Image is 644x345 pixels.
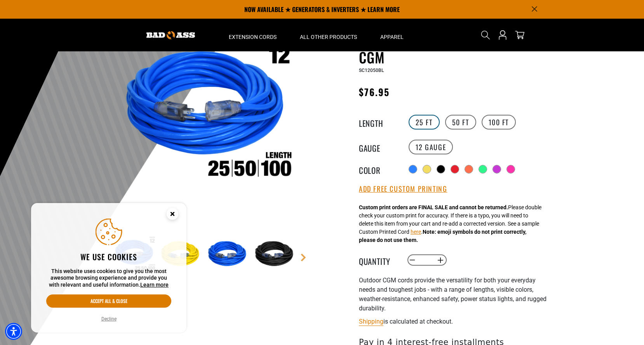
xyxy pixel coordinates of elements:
[479,29,492,41] summary: Search
[359,204,508,210] strong: Custom print orders are FINAL SALE and cannot be returned.
[46,268,171,289] p: This website uses cookies to give you the most awesome browsing experience and provide you with r...
[359,255,398,265] label: Quantity
[300,33,357,40] span: All Other Products
[229,33,277,40] span: Extension Cords
[409,140,453,154] label: 12 Gauge
[409,115,440,130] label: 25 FT
[217,19,288,51] summary: Extension Cords
[359,85,390,99] span: $76.95
[359,117,398,127] legend: Length
[206,232,251,277] img: Blue
[146,31,195,39] img: Bad Ass Extension Cords
[46,252,171,262] h2: We use cookies
[140,282,169,288] a: This website uses cookies to give you the most awesome browsing experience and provide you with r...
[411,228,421,236] button: here
[482,115,516,130] label: 100 FT
[158,203,186,227] button: Close this option
[5,323,22,340] div: Accessibility Menu
[288,19,369,51] summary: All Other Products
[299,254,307,261] a: Next
[359,68,384,73] span: SC12050BL
[31,203,186,333] aside: Cookie Consent
[46,294,171,308] button: Accept all & close
[359,164,398,174] legend: Color
[380,33,404,40] span: Apparel
[359,318,383,325] a: Shipping
[253,232,298,277] img: Black
[369,19,415,51] summary: Apparel
[496,19,509,51] a: Open this option
[513,30,526,40] a: cart
[359,316,549,327] div: is calculated at checkout.
[99,315,119,323] button: Decline
[359,277,547,312] span: Outdoor CGM cords provide the versatility for both your everyday needs and toughest jobs - with a...
[359,185,447,193] button: Add Free Custom Printing
[359,229,526,243] strong: Note: emoji symbols do not print correctly, please do not use them.
[445,115,476,130] label: 50 FT
[359,142,398,152] legend: Gauge
[359,203,541,244] div: Please double check your custom print for accuracy. If there is a typo, you will need to delete t...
